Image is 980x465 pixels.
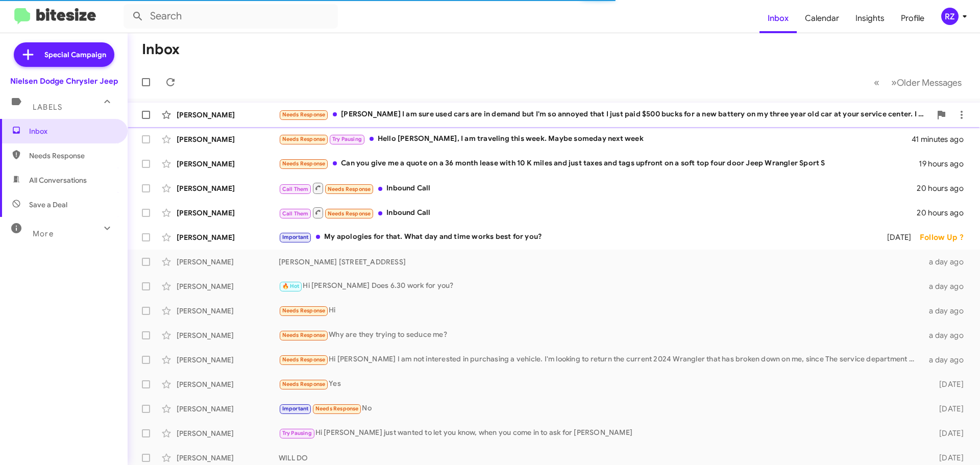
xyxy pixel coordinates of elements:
div: a day ago [923,355,972,365]
span: Inbox [29,126,116,136]
div: [PERSON_NAME] I am sure used cars are in demand but I'm so annoyed that I just paid $500 bucks fo... [279,109,931,120]
a: Insights [847,4,893,33]
div: Hi [PERSON_NAME] Does 6.30 work for you? [279,280,923,292]
div: Follow Up ? [920,232,972,242]
span: » [891,76,897,89]
a: Profile [893,4,933,33]
span: Try Pausing [282,430,312,436]
span: Try Pausing [332,136,362,142]
div: 20 hours ago [917,208,972,218]
span: Call Them [282,210,309,217]
nav: Page navigation example [868,72,968,93]
div: [PERSON_NAME] [177,330,279,340]
div: [PERSON_NAME] [177,355,279,365]
div: 19 hours ago [919,159,972,169]
div: a day ago [923,330,972,340]
span: Needs Response [282,111,326,118]
span: More [33,229,54,238]
span: « [874,76,879,89]
input: Search [124,4,338,29]
span: Needs Response [315,405,359,412]
div: [DATE] [923,404,972,414]
div: a day ago [923,281,972,291]
span: Needs Response [282,332,326,338]
div: [PERSON_NAME] [177,404,279,414]
span: Labels [33,103,62,112]
button: RZ [933,8,969,25]
div: Hi [279,305,923,316]
div: [DATE] [923,453,972,463]
div: Hello [PERSON_NAME], I am traveling this week. Maybe someday next week [279,133,912,145]
div: Why are they trying to seduce me? [279,329,923,341]
h1: Inbox [142,41,180,58]
span: Special Campaign [44,50,106,60]
span: Needs Response [282,160,326,167]
div: 20 hours ago [917,183,972,193]
div: Inbound Call [279,206,917,219]
span: All Conversations [29,175,87,185]
div: WILL DO [279,453,923,463]
div: a day ago [923,257,972,267]
div: [PERSON_NAME] [177,183,279,193]
div: Inbound Call [279,182,917,194]
div: [PERSON_NAME] [177,379,279,389]
div: [PERSON_NAME] [177,110,279,120]
span: Save a Deal [29,200,67,210]
div: [PERSON_NAME] [177,134,279,144]
div: Nielsen Dodge Chrysler Jeep [10,76,118,86]
div: [PERSON_NAME] [177,159,279,169]
span: Older Messages [897,77,962,88]
div: a day ago [923,306,972,316]
div: Yes [279,378,923,390]
div: [DATE] [874,232,920,242]
span: Needs Response [328,186,371,192]
div: [PERSON_NAME] [177,281,279,291]
span: Needs Response [282,381,326,387]
div: [PERSON_NAME] [177,257,279,267]
span: Needs Response [282,307,326,314]
span: Needs Response [328,210,371,217]
a: Inbox [759,4,797,33]
a: Special Campaign [14,42,114,67]
a: Calendar [797,4,847,33]
div: [PERSON_NAME] [STREET_ADDRESS] [279,257,923,267]
span: Call Them [282,186,309,192]
span: Needs Response [282,356,326,363]
button: Previous [868,72,886,93]
div: [PERSON_NAME] [177,428,279,438]
span: Needs Response [29,151,116,161]
div: Hi [PERSON_NAME] I am not interested in purchasing a vehicle. I'm looking to return the current 2... [279,354,923,365]
div: [PERSON_NAME] [177,306,279,316]
span: 🔥 Hot [282,283,300,289]
span: Important [282,405,309,412]
span: Needs Response [282,136,326,142]
div: [PERSON_NAME] [177,208,279,218]
div: [DATE] [923,379,972,389]
div: Hi [PERSON_NAME] just wanted to let you know, when you come in to ask for [PERSON_NAME] [279,427,923,439]
div: My apologies for that. What day and time works best for you? [279,231,874,243]
div: [PERSON_NAME] [177,453,279,463]
div: 41 minutes ago [912,134,972,144]
span: Important [282,234,309,240]
div: Can you give me a quote on a 36 month lease with 10 K miles and just taxes and tags upfront on a ... [279,158,919,169]
div: RZ [941,8,959,25]
div: [PERSON_NAME] [177,232,279,242]
div: No [279,403,923,414]
button: Next [885,72,968,93]
div: [DATE] [923,428,972,438]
